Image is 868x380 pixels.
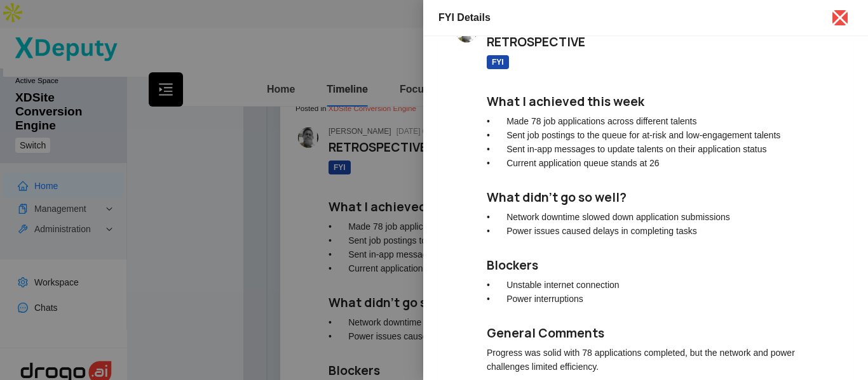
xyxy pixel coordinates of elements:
[487,258,837,273] h5: Blockers
[487,210,837,238] p: • Network downtime slowed down application submissions • Power issues caused delays in completing...
[487,278,837,306] p: • Unstable internet connection • Power interruptions
[487,326,837,341] h5: General Comments
[832,10,848,25] button: Close
[487,114,837,170] p: • Made 78 job applications across different talents • Sent job postings to the queue for at-risk ...
[487,190,837,205] h5: What didn’t go so well?
[487,346,837,374] p: Progress was solid with 78 applications completed, but the network and power challenges limited e...
[438,10,817,25] div: FYI Details
[487,55,509,69] span: FYI
[830,8,850,28] span: close
[487,35,837,49] h5: RETROSPECTIVE
[487,95,837,109] h5: What I achieved this week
